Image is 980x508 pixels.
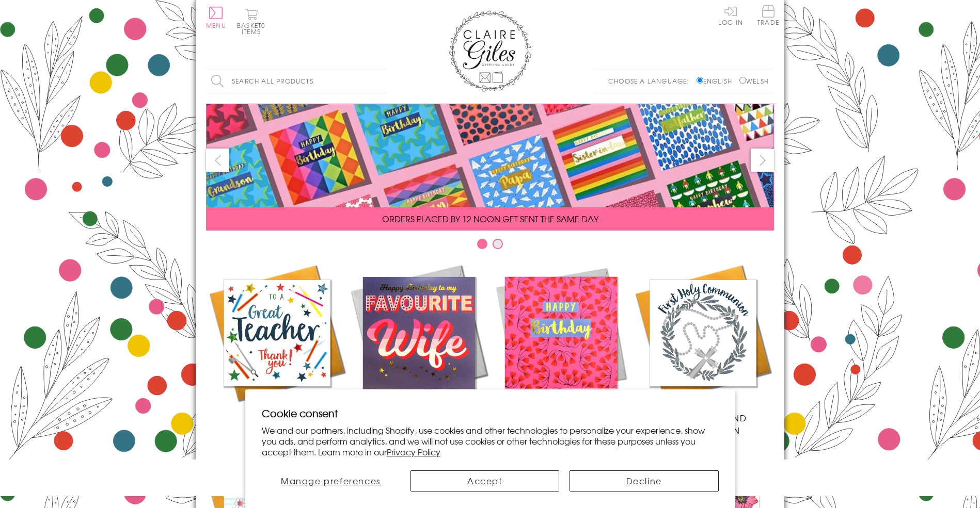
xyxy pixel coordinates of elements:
[237,8,265,35] button: Basket0 items
[242,21,265,36] span: 0 items
[449,10,531,92] img: Claire Giles Greetings Cards
[490,262,632,424] a: Birthdays
[348,262,490,424] a: New Releases
[718,5,743,25] a: Log In
[262,425,719,457] p: We and our partners, including Shopify, use cookies and other technologies to personalize your ex...
[493,239,503,249] button: Carousel Page 2
[206,7,226,28] button: Menu
[206,238,774,254] div: Carousel Pagination
[570,470,719,491] button: Decline
[262,470,400,491] button: Manage preferences
[262,406,719,420] h2: Cookie consent
[206,262,348,424] a: Academic
[477,239,487,249] button: Carousel Page 1 (Current Slide)
[739,77,746,84] input: Welsh
[608,76,694,86] p: Choose a language:
[751,149,774,172] button: next
[206,21,226,30] span: Menu
[632,262,774,436] a: Communion and Confirmation
[697,77,703,84] input: English
[387,446,440,458] a: Privacy Policy
[376,70,387,93] input: Search
[206,149,229,172] button: prev
[757,5,779,27] a: Trade
[206,70,387,93] input: Search all products
[281,474,381,487] span: Manage preferences
[382,212,598,225] span: ORDERS PLACED BY 12 NOON GET SENT THE SAME DAY
[410,470,560,491] button: Accept
[739,76,769,86] label: Welsh
[757,5,779,25] span: Trade
[697,76,737,86] label: English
